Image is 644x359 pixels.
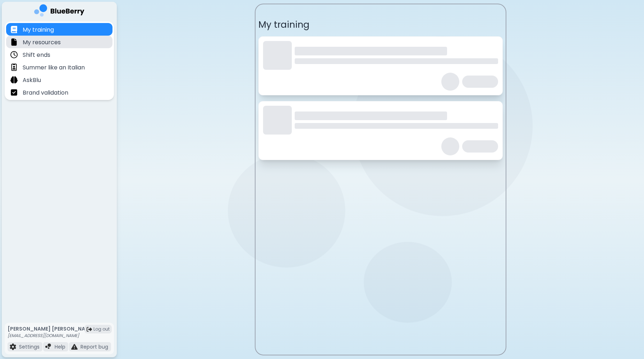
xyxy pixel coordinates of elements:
p: Settings [19,344,40,350]
p: AskBlu [23,76,41,85]
span: Log out [93,326,110,332]
p: Shift ends [23,51,50,59]
img: file icon [71,344,78,350]
p: [PERSON_NAME] [PERSON_NAME] [8,326,95,332]
p: Summer like an Italian [23,63,85,72]
img: file icon [10,64,18,71]
img: file icon [10,89,18,96]
p: Help [55,344,65,350]
p: Report bug [80,344,108,350]
img: logout [87,327,92,332]
img: file icon [10,51,18,58]
p: My training [258,19,503,31]
p: Brand validation [23,88,68,97]
img: file icon [45,344,52,350]
p: My training [23,26,54,34]
img: company logo [34,4,84,19]
img: file icon [10,26,18,33]
p: My resources [23,38,61,47]
img: file icon [10,344,16,350]
img: file icon [10,76,18,83]
p: [EMAIL_ADDRESS][DOMAIN_NAME] [8,333,95,338]
img: file icon [10,38,18,46]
